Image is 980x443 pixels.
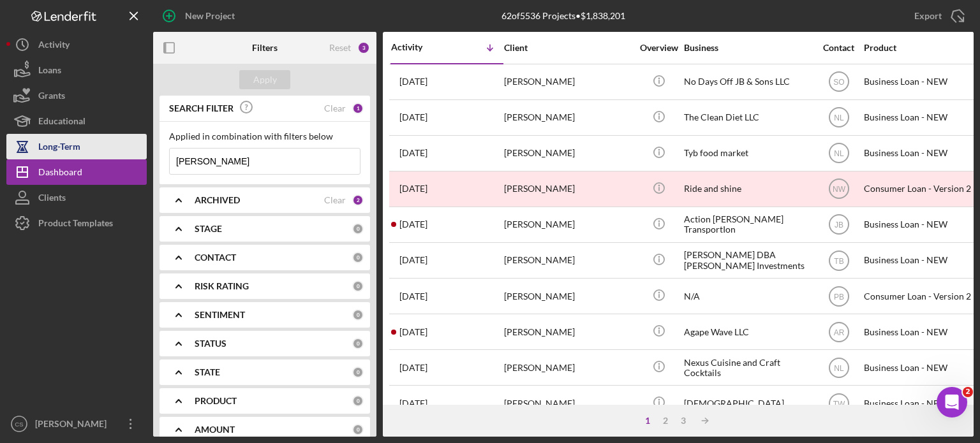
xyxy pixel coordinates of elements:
[399,327,427,337] time: 2025-04-30 04:27
[352,424,364,435] div: 0
[352,309,364,321] div: 0
[352,194,364,206] div: 2
[153,3,248,29] button: New Project
[185,3,235,29] div: New Project
[501,11,625,21] div: 62 of 5536 Projects • $1,838,201
[504,351,632,384] div: [PERSON_NAME]
[6,159,147,185] a: Dashboard
[504,386,632,420] div: [PERSON_NAME]
[504,243,632,277] div: [PERSON_NAME]
[195,425,235,435] b: AMOUNT
[391,42,447,52] div: Activity
[504,136,632,170] div: [PERSON_NAME]
[504,43,632,53] div: Client
[399,255,427,265] time: 2025-05-29 16:57
[195,252,236,263] b: CONTACT
[674,416,692,426] div: 3
[38,185,66,214] div: Clients
[914,3,942,29] div: Export
[352,252,364,263] div: 0
[399,363,427,373] time: 2025-04-08 19:20
[504,279,632,313] div: [PERSON_NAME]
[937,387,967,418] iframe: Intercom live chat
[252,43,278,53] b: Filters
[6,185,147,210] button: Clients
[195,338,226,349] b: STATUS
[195,310,245,320] b: SENTIMENT
[684,208,812,242] div: Action [PERSON_NAME] TransportIon
[684,136,812,170] div: Tyb food market
[963,387,973,397] span: 2
[169,131,360,142] div: Applied in combination with filters below
[399,219,427,229] time: 2025-06-08 21:12
[169,103,234,113] b: SEARCH FILTER
[352,395,364,407] div: 0
[195,281,249,291] b: RISK RATING
[399,76,427,87] time: 2025-08-18 20:49
[6,32,147,57] button: Activity
[684,172,812,206] div: Ride and shine
[38,57,61,86] div: Loans
[195,224,222,234] b: STAGE
[329,43,351,53] div: Reset
[38,83,65,112] div: Grants
[352,223,364,235] div: 0
[399,112,427,122] time: 2025-08-05 14:13
[6,57,147,83] button: Loans
[684,43,812,53] div: Business
[504,208,632,242] div: [PERSON_NAME]
[324,103,346,113] div: Clear
[324,195,346,205] div: Clear
[834,221,843,229] text: JB
[504,172,632,206] div: [PERSON_NAME]
[253,70,277,89] div: Apply
[399,291,427,301] time: 2025-05-12 15:22
[6,108,147,134] button: Educational
[834,363,844,372] text: NL
[833,292,843,301] text: PB
[15,421,23,428] text: CS
[6,210,147,236] button: Product Templates
[352,103,364,114] div: 1
[399,184,427,194] time: 2025-06-16 11:39
[38,210,113,239] div: Product Templates
[195,195,240,205] b: ARCHIVED
[902,3,974,29] button: Export
[504,101,632,134] div: [PERSON_NAME]
[635,43,683,53] div: Overview
[38,32,70,61] div: Activity
[815,43,863,53] div: Contact
[6,134,147,159] button: Long-Term
[833,399,845,408] text: TW
[38,108,85,137] div: Educational
[834,149,844,158] text: NL
[504,65,632,99] div: [PERSON_NAME]
[684,243,812,277] div: [PERSON_NAME] DBA [PERSON_NAME] Investments
[504,315,632,349] div: [PERSON_NAME]
[239,70,290,89] button: Apply
[833,185,846,194] text: NW
[195,396,237,406] b: PRODUCT
[352,280,364,292] div: 0
[833,78,844,87] text: SO
[639,416,657,426] div: 1
[833,328,844,337] text: AR
[352,338,364,349] div: 0
[834,113,844,122] text: NL
[834,256,843,265] text: TB
[684,65,812,99] div: No Days Off JB & Sons LLC
[6,83,147,108] button: Grants
[357,41,370,54] div: 3
[38,134,80,163] div: Long-Term
[195,367,220,377] b: STATE
[6,411,147,437] button: CS[PERSON_NAME]
[399,398,427,409] time: 2025-04-04 21:19
[399,148,427,158] time: 2025-07-23 17:14
[38,159,82,188] div: Dashboard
